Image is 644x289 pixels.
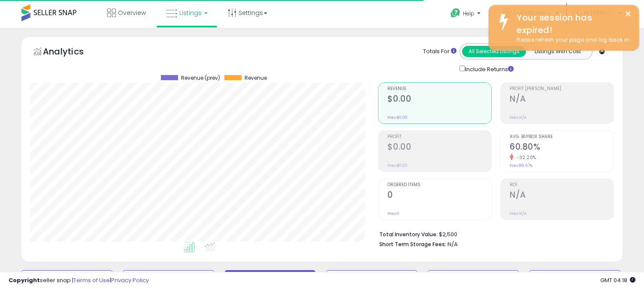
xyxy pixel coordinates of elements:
[510,190,614,202] h2: N/A
[387,135,491,139] span: Profit
[21,270,112,287] button: Default
[181,75,220,81] span: Revenue (prev)
[600,276,635,284] span: 2025-08-13 04:18 GMT
[387,87,491,91] span: Revenue
[179,9,202,17] span: Listings
[463,10,475,17] span: Help
[387,183,491,187] span: Ordered Items
[510,211,526,216] small: Prev: N/A
[444,1,489,28] a: Help
[462,46,526,57] button: All Selected Listings
[43,45,100,60] h5: Analytics
[447,240,458,248] span: N/A
[379,231,438,238] b: Total Inventory Value:
[387,142,491,154] h2: $0.00
[387,163,408,168] small: Prev: $0.00
[510,115,526,120] small: Prev: N/A
[510,163,532,168] small: Prev: 89.67%
[379,241,446,248] b: Short Term Storage Fees:
[225,270,316,287] button: Repricing Off
[450,8,461,18] i: Get Help
[387,94,491,105] h2: $0.00
[529,270,620,287] button: Listings without Cost
[510,36,632,44] div: Please refresh your page and log back in
[387,115,408,120] small: Prev: $0.00
[387,190,491,202] h2: 0
[510,142,614,154] h2: 60.80%
[387,211,399,216] small: Prev: 0
[73,276,110,284] a: Terms of Use
[111,276,149,284] a: Privacy Policy
[118,9,146,17] span: Overview
[423,48,457,56] div: Totals For
[625,9,632,19] button: ×
[9,276,40,284] strong: Copyright
[326,270,417,287] button: Listings without Min/Max
[123,270,214,287] button: Repricing On
[510,135,614,139] span: Avg. Buybox Share
[510,94,614,105] h2: N/A
[9,277,149,285] div: seller snap | |
[428,270,519,287] button: Non Competitive
[510,87,614,91] span: Profit [PERSON_NAME]
[514,154,536,161] small: -32.20%
[379,229,608,239] li: $2,500
[526,46,590,57] button: Listings With Cost
[245,75,267,81] span: Revenue
[510,12,632,36] div: Your session has expired!
[510,183,614,187] span: ROI
[453,64,524,74] div: Include Returns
